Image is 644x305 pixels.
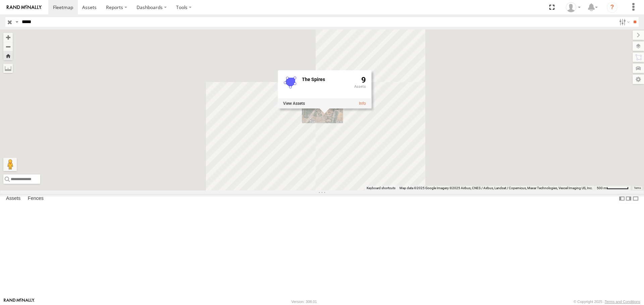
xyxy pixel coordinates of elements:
[605,300,640,304] a: Terms and Conditions
[633,75,644,84] label: Map Settings
[3,42,13,51] button: Zoom out
[634,186,641,189] a: Terms (opens in new tab)
[359,101,366,106] a: View fence details
[563,2,583,12] div: Hayley Petersen
[597,186,606,190] span: 500 m
[7,5,42,10] img: rand-logo.svg
[291,300,317,304] div: Version: 308.01
[399,186,593,190] span: Map data ©2025 Google Imagery ©2025 Airbus, CNES / Airbus, Landsat / Copernicus, Maxar Technologi...
[24,194,47,204] label: Fences
[354,76,366,97] div: 9
[632,194,639,204] label: Hide Summary Table
[3,194,24,204] label: Assets
[3,158,17,171] button: Drag Pegman onto the map to open Street View
[616,17,631,27] label: Search Filter Options
[619,194,625,204] label: Dock Summary Table to the Left
[3,64,13,73] label: Measure
[14,17,19,27] label: Search Query
[4,298,35,305] a: Visit our Website
[367,186,395,190] button: Keyboard shortcuts
[302,77,349,82] div: Fence Name - The Spires
[574,300,640,304] div: © Copyright 2025 -
[283,101,305,106] label: View assets associated with this fence
[625,194,632,204] label: Dock Summary Table to the Right
[3,33,13,42] button: Zoom in
[607,2,618,13] i: ?
[595,186,631,190] button: Map scale: 500 m per 62 pixels
[3,51,13,60] button: Zoom Home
